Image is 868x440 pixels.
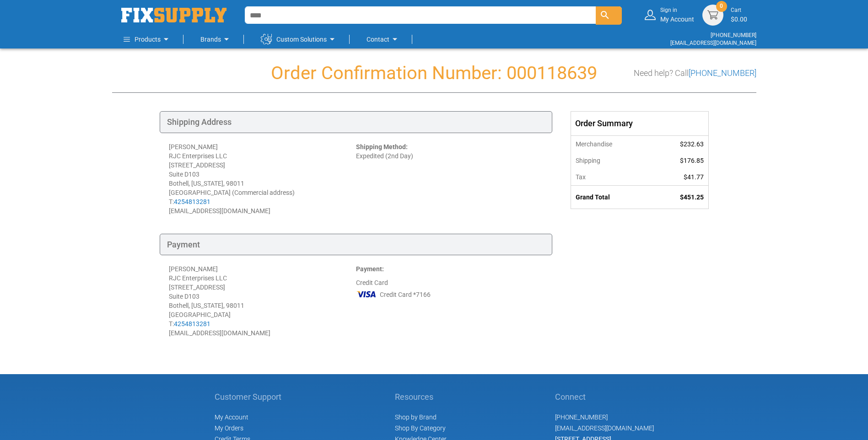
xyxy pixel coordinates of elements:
h3: Need help? Call [634,69,756,78]
span: $41.77 [684,173,704,181]
h5: Connect [555,392,654,402]
div: Order Summary [571,112,708,135]
th: Tax [571,169,651,186]
div: My Account [660,6,694,23]
span: $451.25 [680,193,704,201]
strong: Shipping Method: [356,143,408,150]
span: $232.63 [680,140,704,148]
strong: Payment: [356,265,384,273]
img: Fix Industrial Supply [121,8,226,22]
div: [PERSON_NAME] RJC Enterprises LLC [STREET_ADDRESS] Suite D103 Bothell, [US_STATE], 98011 [GEOGRAP... [169,142,356,215]
a: 4254813281 [174,198,210,205]
div: Shipping Address [160,111,552,133]
span: My Orders [215,424,243,432]
a: Brands [200,30,232,48]
a: [PHONE_NUMBER] [711,32,756,38]
small: Cart [731,6,747,14]
div: [PERSON_NAME] RJC Enterprises LLC [STREET_ADDRESS] Suite D103 Bothell, [US_STATE], 98011 [GEOGRAP... [169,264,356,338]
span: $0.00 [731,16,747,23]
a: Shop by Brand [395,413,437,421]
strong: Grand Total [576,193,610,201]
a: [PHONE_NUMBER] [689,68,756,78]
span: $176.85 [680,157,704,164]
a: Contact [367,30,400,48]
span: Credit Card *7166 [380,290,431,299]
a: Products [124,30,172,48]
h1: Order Confirmation Number: 000118639 [112,63,756,83]
a: 4254813281 [174,320,210,327]
a: [PHONE_NUMBER] [555,413,608,421]
a: [EMAIL_ADDRESS][DOMAIN_NAME] [670,40,756,46]
a: store logo [121,8,226,22]
a: Custom Solutions [261,30,338,48]
a: Shop By Category [395,424,446,432]
a: [EMAIL_ADDRESS][DOMAIN_NAME] [555,424,654,432]
h5: Customer Support [215,392,286,402]
h5: Resources [395,392,447,402]
div: Payment [160,234,552,256]
th: Shipping [571,152,651,169]
th: Merchandise [571,135,651,152]
button: Search [596,6,622,25]
span: 0 [720,2,723,10]
div: Expedited (2nd Day) [356,142,543,215]
small: Sign in [660,6,694,14]
img: VI [356,287,377,301]
div: Credit Card [356,264,543,338]
span: My Account [215,413,248,421]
